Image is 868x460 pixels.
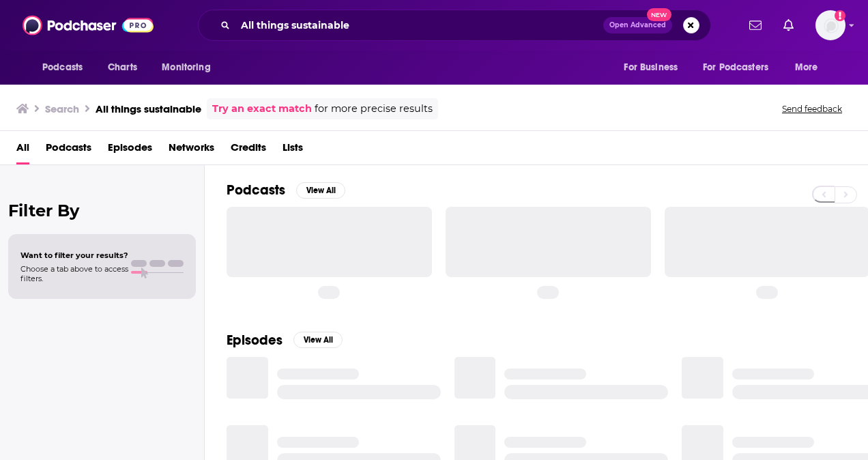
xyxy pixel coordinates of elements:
span: More [795,58,818,77]
div: Search podcasts, credits, & more... [198,10,711,41]
span: New [647,8,671,21]
span: Logged in as eseto [815,10,845,40]
button: open menu [785,55,835,81]
h3: Search [45,102,79,115]
a: Lists [283,136,303,164]
h3: All things sustainable [96,102,201,115]
span: Podcasts [42,58,83,77]
span: Monitoring [162,58,210,77]
h2: Filter By [8,201,196,220]
button: View All [293,332,343,348]
button: Show profile menu [815,10,845,40]
span: For Business [624,58,678,77]
span: Charts [108,58,137,77]
span: for more precise results [315,101,433,117]
span: Choose a tab above to access filters. [20,264,128,283]
a: EpisodesView All [227,332,343,349]
input: Search podcasts, credits, & more... [235,14,603,36]
a: Podcasts [46,136,91,164]
button: Open AdvancedNew [603,17,672,33]
h2: Podcasts [227,182,285,199]
span: For Podcasters [703,58,768,77]
button: open menu [152,55,228,81]
h2: Episodes [227,332,283,349]
button: open menu [614,55,695,81]
span: Want to filter your results? [20,250,128,260]
button: Send feedback [778,103,846,115]
a: Show notifications dropdown [744,14,767,37]
a: Charts [99,55,145,81]
a: Credits [231,136,266,164]
span: Open Advanced [609,22,666,29]
button: View All [296,182,345,199]
img: User Profile [815,10,845,40]
a: PodcastsView All [227,182,345,199]
button: open menu [694,55,788,81]
img: Podchaser - Follow, Share and Rate Podcasts [23,12,154,38]
a: Episodes [108,136,152,164]
a: Try an exact match [212,101,312,117]
button: open menu [33,55,100,81]
svg: Add a profile image [835,10,845,21]
a: Networks [169,136,214,164]
a: Show notifications dropdown [778,14,799,37]
a: All [16,136,29,164]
